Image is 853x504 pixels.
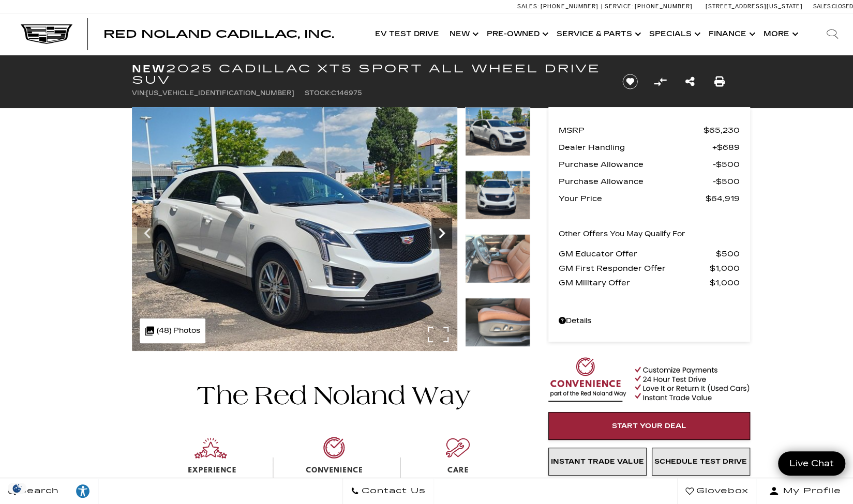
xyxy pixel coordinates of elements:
img: Opt-Out Icon [5,483,29,494]
h1: 2025 Cadillac XT5 Sport All Wheel Drive SUV [132,63,605,86]
a: [STREET_ADDRESS][US_STATE] [706,3,803,10]
span: Instant Trade Value [551,457,644,466]
span: VIN: [132,89,146,97]
span: $1,000 [710,261,740,276]
a: Instant Trade Value [548,448,647,476]
p: Other Offers You May Qualify For [559,227,685,241]
a: GM Military Offer $1,000 [559,276,740,290]
span: Closed [832,3,853,10]
a: Details [559,314,740,328]
a: Sales: [PHONE_NUMBER] [517,4,601,9]
a: Start Your Deal [548,412,750,440]
section: Click to Open Cookie Consent Modal [5,483,29,494]
span: Sales: [813,3,832,10]
img: New 2025 Crystal White Tricoat Cadillac Sport image 16 [465,234,530,283]
img: Cadillac Dark Logo with Cadillac White Text [21,24,72,44]
a: Dealer Handling $689 [559,140,740,155]
span: $500 [713,174,740,189]
span: Dealer Handling [559,140,712,155]
span: Glovebox [694,484,749,498]
img: New 2025 Crystal White Tricoat Cadillac Sport image 17 [465,298,530,347]
a: Specials [644,13,704,55]
span: $500 [713,157,740,172]
a: GM First Responder Offer $1,000 [559,261,740,276]
button: Compare Vehicle [652,74,668,89]
span: [PHONE_NUMBER] [541,3,598,10]
span: GM Military Offer [559,276,710,290]
a: Contact Us [342,478,434,504]
a: Purchase Allowance $500 [559,157,740,172]
span: Contact Us [359,484,426,498]
div: Next [431,218,452,249]
span: Service: [605,3,633,10]
span: [US_VEHICLE_IDENTIFICATION_NUMBER] [146,89,294,97]
button: Open user profile menu [757,478,853,504]
a: Print this New 2025 Cadillac XT5 Sport All Wheel Drive SUV [714,74,725,89]
span: Stock: [305,89,331,97]
a: Finance [704,13,758,55]
span: Schedule Test Drive [654,457,747,466]
span: $64,919 [706,191,740,206]
span: [PHONE_NUMBER] [635,3,693,10]
button: Save vehicle [619,73,641,90]
span: C146975 [331,89,362,97]
span: Red Noland Cadillac, Inc. [103,28,334,40]
span: $500 [716,247,740,261]
a: EV Test Drive [370,13,444,55]
img: New 2025 Crystal White Tricoat Cadillac Sport image 14 [465,107,530,156]
a: Pre-Owned [482,13,551,55]
span: MSRP [559,123,704,138]
a: Explore your accessibility options [67,478,99,504]
img: New 2025 Crystal White Tricoat Cadillac Sport image 15 [465,171,530,220]
span: Sales: [517,3,539,10]
div: Previous [137,218,158,249]
span: GM Educator Offer [559,247,716,261]
span: Search [16,484,59,498]
div: Explore your accessibility options [67,483,98,499]
a: Purchase Allowance $500 [559,174,740,189]
a: Schedule Test Drive [652,448,750,476]
a: Your Price $64,919 [559,191,740,206]
a: Service: [PHONE_NUMBER] [601,4,695,9]
img: New 2025 Crystal White Tricoat Cadillac Sport image 14 [132,107,457,351]
span: $65,230 [704,123,740,138]
a: Glovebox [677,478,757,504]
span: Start Your Deal [612,422,686,430]
span: $689 [712,140,740,155]
span: $1,000 [710,276,740,290]
div: Search [812,13,853,55]
strong: New [132,63,166,75]
button: More [758,13,801,55]
a: New [444,13,482,55]
div: (48) Photos [140,318,205,343]
span: Live Chat [784,457,839,469]
a: Share this New 2025 Cadillac XT5 Sport All Wheel Drive SUV [685,74,694,89]
a: Red Noland Cadillac, Inc. [103,29,334,39]
span: My Profile [779,484,841,498]
span: Purchase Allowance [559,174,713,189]
span: GM First Responder Offer [559,261,710,276]
span: Your Price [559,191,706,206]
a: Service & Parts [551,13,644,55]
span: Purchase Allowance [559,157,713,172]
a: MSRP $65,230 [559,123,740,138]
a: Live Chat [778,451,845,476]
a: GM Educator Offer $500 [559,247,740,261]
